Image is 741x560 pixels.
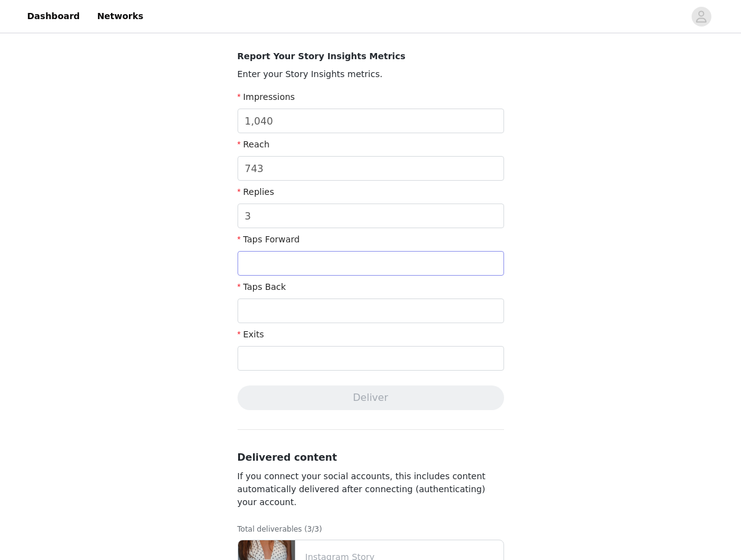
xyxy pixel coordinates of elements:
[238,524,504,535] p: Total deliverables (3/3)
[20,2,87,30] a: Dashboard
[238,385,504,410] button: Deliver
[238,471,486,507] span: If you connect your social accounts, this includes content automatically delivered after connecti...
[238,187,275,197] label: Replies
[238,450,504,465] h3: Delivered content
[238,92,295,102] label: Impressions
[238,68,504,81] p: Enter your Story Insights metrics.
[238,282,286,292] label: Taps Back
[695,7,707,27] div: avatar
[238,50,504,63] p: Report Your Story Insights Metrics
[238,329,264,339] label: Exits
[89,2,151,30] a: Networks
[238,139,270,149] label: Reach
[238,234,300,244] label: Taps Forward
